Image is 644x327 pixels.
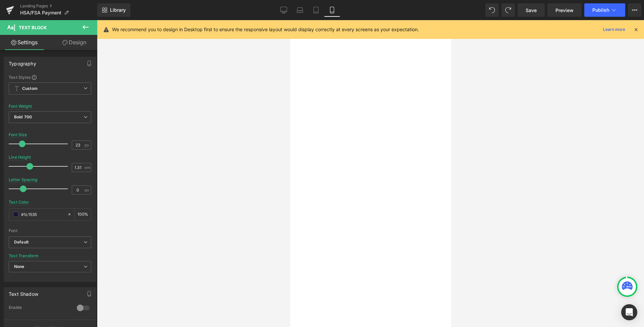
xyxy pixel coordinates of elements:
a: Landing Pages [20,3,97,9]
a: Design [50,35,99,50]
div: Text Styles [9,74,91,80]
span: px [85,143,90,147]
button: Publish [584,3,625,17]
span: em [85,165,90,170]
span: Publish [592,7,609,13]
div: Open Intercom Messenger [621,304,637,320]
div: Text Color [9,200,29,205]
span: Library [110,7,126,13]
div: Line Height [9,155,31,160]
b: None [14,264,24,269]
i: Default [14,239,29,245]
button: More [628,3,641,17]
a: New Library [97,3,130,17]
b: Bold 700 [14,114,32,119]
div: Font Weight [9,104,32,109]
a: Learn more [600,25,628,34]
button: Undo [485,3,499,17]
span: Save [526,7,537,14]
div: Letter Spacing [9,177,38,182]
div: Enable [9,305,70,312]
div: Text Transform [9,254,39,258]
div: Text Shadow [9,287,38,297]
div: Font [9,228,91,233]
p: We recommend you to design in Desktop first to ensure the responsive layout would display correct... [112,26,419,33]
input: Color [21,211,64,218]
div: % [75,209,91,220]
a: Preview [547,3,582,17]
div: Typography [9,57,36,66]
a: Laptop [292,3,308,17]
a: Mobile [324,3,340,17]
a: Desktop [276,3,292,17]
div: Font Size [9,132,27,137]
span: Preview [555,7,574,14]
span: px [85,188,90,192]
span: HSA/FSA Payment [20,10,61,15]
a: Tablet [308,3,324,17]
b: Custom [22,86,38,92]
span: Text Block [19,25,47,30]
button: Redo [501,3,515,17]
